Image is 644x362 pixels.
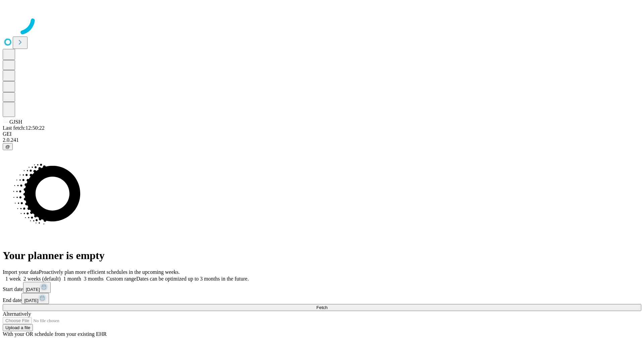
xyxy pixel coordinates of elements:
[3,137,641,143] div: 2.0.241
[23,276,61,282] span: 2 weeks (default)
[3,125,45,131] span: Last fetch: 12:50:22
[316,305,327,310] span: Fetch
[3,311,31,317] span: Alternatively
[23,282,51,293] button: [DATE]
[3,269,39,275] span: Import your data
[3,331,107,337] span: With your OR schedule from your existing EHR
[3,324,33,331] button: Upload a file
[136,276,249,282] span: Dates can be optimized up to 3 months in the future.
[5,276,21,282] span: 1 week
[3,304,641,311] button: Fetch
[106,276,136,282] span: Custom range
[21,293,49,304] button: [DATE]
[63,276,81,282] span: 1 month
[3,249,641,262] h1: Your planner is empty
[5,144,10,149] span: @
[3,131,641,137] div: GEI
[3,282,641,293] div: Start date
[3,293,641,304] div: End date
[84,276,104,282] span: 3 months
[24,298,38,303] span: [DATE]
[3,143,13,150] button: @
[26,287,40,292] span: [DATE]
[39,269,180,275] span: Proactively plan more efficient schedules in the upcoming weeks.
[9,119,22,125] span: GJSH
